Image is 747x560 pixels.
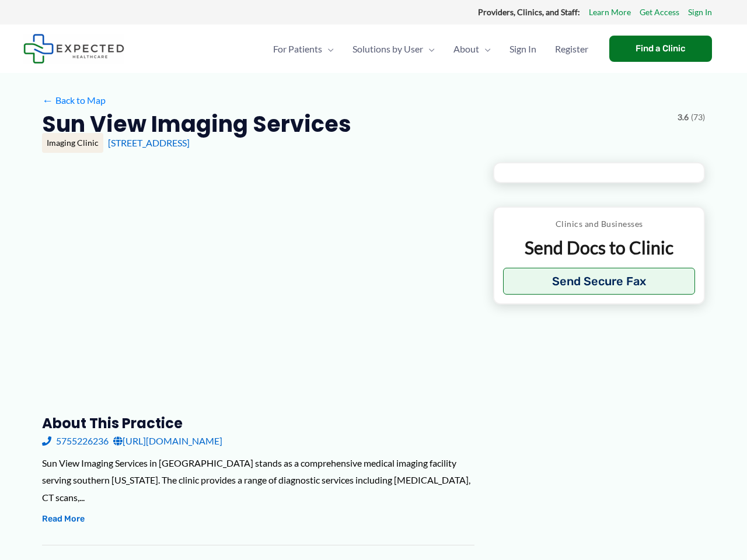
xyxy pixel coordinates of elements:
div: Imaging Clinic [42,133,103,153]
button: Send Secure Fax [503,268,695,295]
a: [URL][DOMAIN_NAME] [113,432,222,450]
a: Find a Clinic [609,36,712,62]
a: AboutMenu Toggle [444,29,500,69]
a: ←Back to Map [42,92,106,109]
a: Sign In [688,5,712,20]
span: About [453,29,479,69]
h3: About this practice [42,414,474,432]
a: [STREET_ADDRESS] [108,137,190,148]
span: Menu Toggle [322,29,334,69]
span: Menu Toggle [479,29,491,69]
a: Register [546,29,598,69]
span: Menu Toggle [423,29,435,69]
span: Register [555,29,588,69]
strong: Providers, Clinics, and Staff: [478,7,580,17]
span: Solutions by User [352,29,423,69]
p: Send Docs to Clinic [503,236,695,259]
div: Sun View Imaging Services in [GEOGRAPHIC_DATA] stands as a comprehensive medical imaging facility... [42,454,474,506]
a: Learn More [589,5,631,20]
a: Solutions by UserMenu Toggle [343,29,444,69]
nav: Primary Site Navigation [264,29,598,69]
a: Sign In [500,29,546,69]
a: 5755226236 [42,432,109,450]
span: (73) [691,110,705,125]
span: For Patients [273,29,322,69]
img: Expected Healthcare Logo - side, dark font, small [23,34,124,64]
a: Get Access [640,5,679,20]
span: 3.6 [678,110,689,125]
span: Sign In [509,29,536,69]
h2: Sun View Imaging Services [42,110,351,138]
a: For PatientsMenu Toggle [264,29,343,69]
span: ← [42,94,53,106]
p: Clinics and Businesses [503,216,695,232]
button: Read More [42,512,85,526]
